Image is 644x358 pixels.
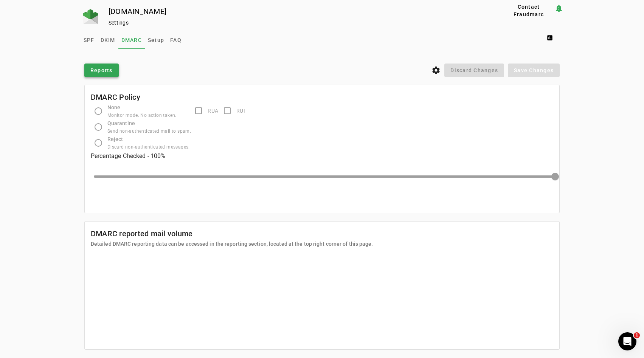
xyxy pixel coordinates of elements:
[109,8,479,15] div: [DOMAIN_NAME]
[118,31,145,49] a: DMARC
[91,151,553,161] h3: Percentage Checked - 100%
[618,332,636,350] iframe: Intercom live chat
[107,143,190,151] div: Discard non-authenticated messages.
[107,135,190,143] div: Reject
[107,127,191,135] div: Send non-authenticated mail to spam.
[83,9,98,24] img: Fraudmarc Logo
[634,332,640,338] span: 1
[148,37,164,43] span: Setup
[107,119,191,127] div: Quarantine
[121,37,142,43] span: DMARC
[91,228,373,240] mat-card-title: DMARC reported mail volume
[503,4,554,17] button: Contact Fraudmarc
[101,37,115,43] span: DKIM
[109,19,479,26] div: Settings
[107,103,177,112] div: None
[91,91,140,103] mat-card-title: DMARC Policy
[84,37,95,43] span: SPF
[90,67,113,74] span: Reports
[554,4,563,13] mat-icon: notification_important
[81,31,98,49] a: SPF
[84,64,119,77] button: Reports
[506,3,551,18] span: Contact Fraudmarc
[107,112,177,119] div: Monitor mode. No action taken.
[167,31,185,49] a: FAQ
[98,31,118,49] a: DKIM
[170,37,182,43] span: FAQ
[91,240,373,248] mat-card-subtitle: Detailed DMARC reporting data can be accessed in the reporting section, located at the top right ...
[431,66,441,75] i: settings
[94,167,556,186] mat-slider: Percent
[145,31,167,49] a: Setup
